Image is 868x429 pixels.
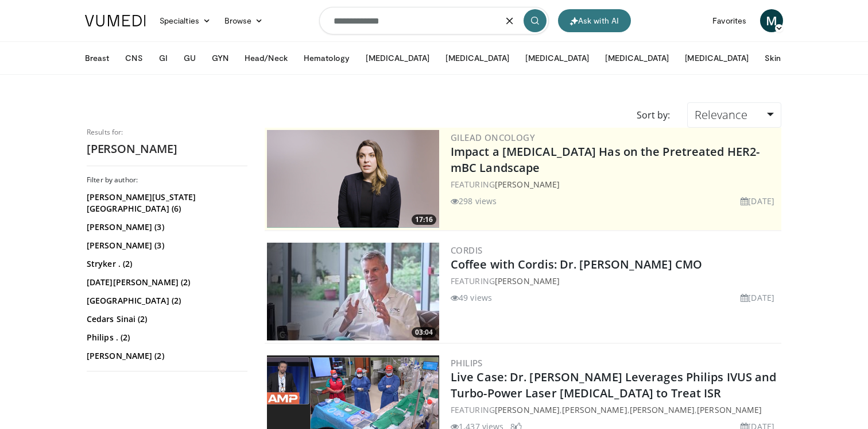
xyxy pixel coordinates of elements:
a: [PERSON_NAME] [697,404,762,415]
button: Skin [758,47,787,70]
a: [PERSON_NAME] [495,179,560,190]
a: Gilead Oncology [451,132,535,143]
div: FEATURING [451,275,779,287]
img: VuMedi Logo [85,15,146,26]
button: [MEDICAL_DATA] [359,47,436,70]
span: 03:04 [412,327,436,338]
div: FEATURING , , , [451,404,779,416]
a: [PERSON_NAME] [630,404,695,415]
img: 37b1f331-dad8-42d1-a0d6-86d758bc13f3.png.300x170_q85_crop-smart_upscale.png [267,130,439,228]
button: [MEDICAL_DATA] [518,47,596,70]
a: 03:04 [267,243,439,340]
a: Cedars Sinai (2) [87,313,245,325]
button: GI [152,47,175,70]
a: Coffee with Cordis: Dr. [PERSON_NAME] CMO [451,256,702,272]
a: [PERSON_NAME] (3) [87,221,245,233]
a: [PERSON_NAME] [495,275,560,286]
button: [MEDICAL_DATA] [598,47,676,70]
a: Impact a [MEDICAL_DATA] Has on the Pretreated HER2- mBC Landscape [451,144,759,175]
h3: Filter by author: [87,175,247,185]
button: GYN [205,47,235,70]
a: [GEOGRAPHIC_DATA] (2) [87,295,245,307]
button: Ask with AI [558,9,631,32]
a: Stryker . (2) [87,258,245,270]
a: M [760,9,783,32]
a: Specialties [153,9,218,32]
a: [DATE][PERSON_NAME] (2) [87,277,245,288]
button: Hematology [297,47,357,70]
img: 515010ca-6277-4bba-98ea-b0e7ec15fa87.300x170_q85_crop-smart_upscale.jpg [267,243,439,340]
span: Relevance [695,107,747,122]
a: Favorites [706,9,753,32]
button: [MEDICAL_DATA] [439,47,516,70]
a: Relevance [687,102,781,128]
a: [PERSON_NAME] (3) [87,240,245,251]
li: [DATE] [741,195,774,207]
li: 49 views [451,292,492,304]
h2: [PERSON_NAME] [87,141,247,156]
button: Head/Neck [238,47,294,70]
button: Breast [78,47,116,70]
a: [PERSON_NAME] [562,404,627,415]
div: Sort by: [628,102,679,128]
a: Philips [451,357,483,369]
button: CNS [118,47,149,70]
div: FEATURING [451,178,779,190]
li: 298 views [451,195,497,207]
a: Browse [218,9,270,32]
a: [PERSON_NAME][US_STATE][GEOGRAPHIC_DATA] (6) [87,191,245,215]
a: Philips . (2) [87,332,245,343]
span: 17:16 [412,215,436,225]
input: Search topics, interventions [319,7,549,35]
li: [DATE] [741,292,774,304]
a: Live Case: Dr. [PERSON_NAME] Leverages Philips IVUS and Turbo-Power Laser [MEDICAL_DATA] to Treat... [451,369,777,401]
a: 17:16 [267,130,439,228]
button: [MEDICAL_DATA] [678,47,755,70]
a: [PERSON_NAME] (2) [87,350,245,362]
p: Results for: [87,128,247,137]
a: [PERSON_NAME] [495,404,560,415]
button: GU [177,47,203,70]
a: Cordis [451,244,482,256]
